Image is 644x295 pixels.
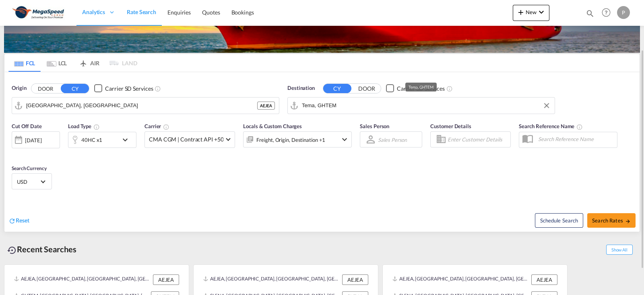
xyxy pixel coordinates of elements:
[8,216,29,225] div: icon-refreshReset
[625,218,631,224] md-icon: icon-arrow-right
[153,274,179,285] div: AEJEA
[257,102,275,110] div: AEJEA
[516,9,546,15] span: New
[599,6,613,19] span: Help
[535,213,583,228] button: Note: By default Schedule search will only considerorigin ports, destination ports and cut off da...
[342,274,368,285] div: AEJEA
[12,98,279,114] md-input-container: Jebel Ali, AEJEA
[81,134,102,145] div: 40HC x1
[353,84,381,93] button: DOOR
[231,9,254,16] span: Bookings
[203,274,340,285] div: AEJEA, Jebel Ali, United Arab Emirates, Middle East, Middle East
[586,9,594,18] md-icon: icon-magnify
[68,123,100,129] span: Load Type
[155,85,161,92] md-icon: Unchecked: Search for CY (Container Yard) services for all selected carriers.Checked : Search for...
[167,9,191,16] span: Enquiries
[586,9,594,21] div: icon-magnify
[397,85,445,93] div: Carrier SD Services
[392,274,529,285] div: AEJEA, Jebel Ali, United Arab Emirates, Middle East, Middle East
[149,135,223,143] span: CMA CGM | Contract API +50
[386,84,445,93] md-checkbox: Checkbox No Ink
[93,124,100,130] md-icon: icon-information-outline
[94,84,153,93] md-checkbox: Checkbox No Ink
[617,6,630,19] div: P
[12,131,60,148] div: [DATE]
[8,217,16,224] md-icon: icon-refresh
[12,123,42,129] span: Cut Off Date
[534,133,617,145] input: Search Reference Name
[7,245,17,255] md-icon: icon-backup-restore
[127,8,156,15] span: Rate Search
[287,84,315,92] span: Destination
[78,58,88,64] md-icon: icon-airplane
[68,132,136,148] div: 40HC x1icon-chevron-down
[41,54,73,72] md-tab-item: LCL
[446,85,453,92] md-icon: Unchecked: Search for CY (Container Yard) services for all selected carriers.Checked : Search for...
[243,123,302,129] span: Locals & Custom Charges
[163,124,169,130] md-icon: The selected Trucker/Carrierwill be displayed in the rate results If the rates are from another f...
[17,178,39,185] span: USD
[8,54,137,72] md-pagination-wrapper: Use the left and right arrow keys to navigate between tabs
[288,98,555,114] md-input-container: Tema, GHTEM
[25,137,41,144] div: [DATE]
[409,83,433,91] div: Tema, GHTEM
[16,217,29,224] span: Reset
[73,54,105,72] md-tab-item: AIR
[31,84,60,93] button: DOOR
[26,100,257,112] input: Search by Port
[14,274,151,285] div: AEJEA, Jebel Ali, United Arab Emirates, Middle East, Middle East
[4,240,80,258] div: Recent Searches
[448,133,508,145] input: Enter Customer Details
[430,123,471,129] span: Customer Details
[120,135,134,145] md-icon: icon-chevron-down
[12,147,18,158] md-datepicker: Select
[12,84,26,92] span: Origin
[4,72,640,232] div: Origin DOOR CY Checkbox No InkUnchecked: Search for CY (Container Yard) services for all selected...
[243,131,352,147] div: Freight Origin Destination Factory Stuffingicon-chevron-down
[323,84,351,93] button: CY
[606,245,633,255] span: Show All
[12,165,47,171] span: Search Currency
[8,54,41,72] md-tab-item: FCL
[256,134,325,145] div: Freight Origin Destination Factory Stuffing
[360,123,389,129] span: Sales Person
[105,85,153,93] div: Carrier SD Services
[599,6,617,20] div: Help
[340,135,349,144] md-icon: icon-chevron-down
[592,217,631,224] span: Search Rates
[12,4,66,22] img: ad002ba0aea611eda5429768204679d3.JPG
[144,123,169,129] span: Carrier
[516,7,526,17] md-icon: icon-plus 400-fg
[531,274,557,285] div: AEJEA
[377,134,408,145] md-select: Sales Person
[519,123,583,129] span: Search Reference Name
[302,100,551,112] input: Search by Port
[587,213,636,228] button: Search Ratesicon-arrow-right
[537,7,546,17] md-icon: icon-chevron-down
[16,176,47,187] md-select: Select Currency: $ USDUnited States Dollar
[202,9,220,16] span: Quotes
[82,8,105,16] span: Analytics
[61,84,89,93] button: CY
[576,124,583,130] md-icon: Your search will be saved by the below given name
[541,100,553,112] button: Clear Input
[513,5,549,21] button: icon-plus 400-fgNewicon-chevron-down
